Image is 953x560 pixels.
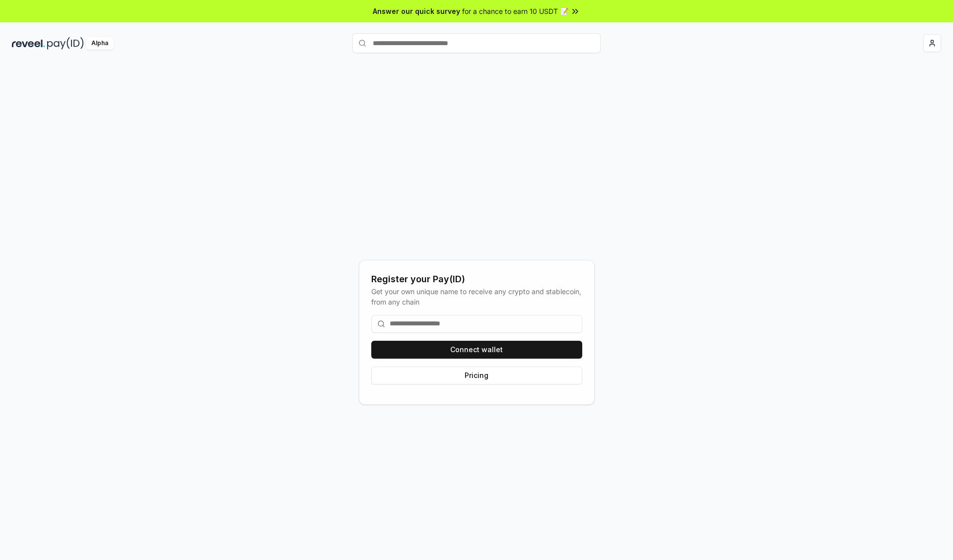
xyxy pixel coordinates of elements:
img: reveel_dark [12,37,45,50]
span: Answer our quick survey [373,6,460,16]
div: Get your own unique name to receive any crypto and stablecoin, from any chain [371,286,582,307]
button: Connect wallet [371,341,582,359]
span: for a chance to earn 10 USDT 📝 [462,6,568,16]
button: Pricing [371,367,582,384]
div: Alpha [86,37,114,50]
img: pay_id [47,37,84,50]
div: Register your Pay(ID) [371,272,582,286]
